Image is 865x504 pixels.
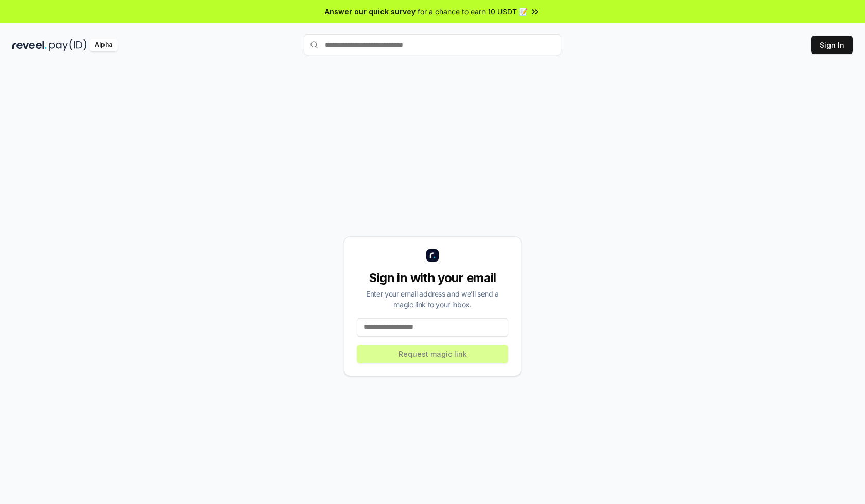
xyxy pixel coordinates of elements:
[49,39,87,51] img: pay_id
[89,39,118,51] div: Alpha
[426,249,439,262] img: logo_small
[325,6,416,17] span: Answer our quick survey
[418,6,528,17] span: for a chance to earn 10 USDT 📝
[357,288,508,310] div: Enter your email address and we’ll send a magic link to your inbox.
[811,36,853,54] button: Sign In
[12,39,47,51] img: reveel_dark
[357,270,508,286] div: Sign in with your email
